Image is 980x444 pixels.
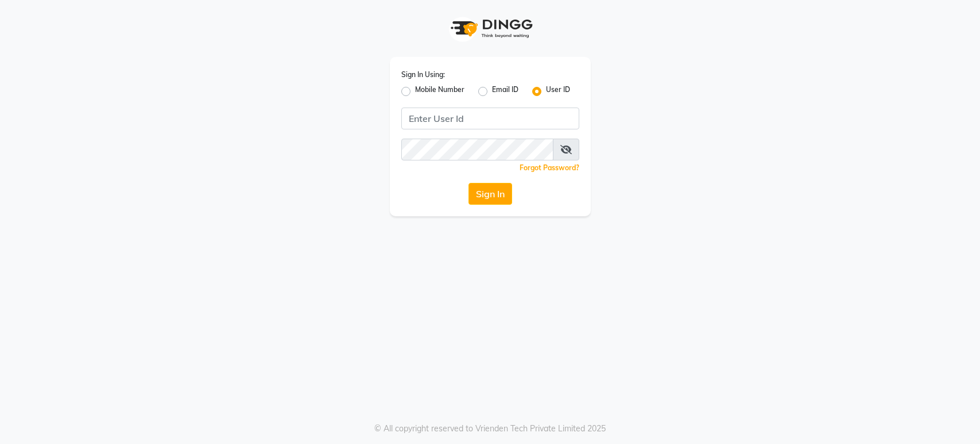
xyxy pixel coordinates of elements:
input: Username [401,108,579,129]
input: Username [401,139,553,160]
a: Forgot Password? [520,163,579,172]
label: Sign In Using: [401,70,445,80]
label: User ID [546,85,570,98]
label: Mobile Number [415,85,464,98]
img: logo1.svg [444,12,536,45]
label: Email ID [492,85,518,98]
button: Sign In [468,183,512,205]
